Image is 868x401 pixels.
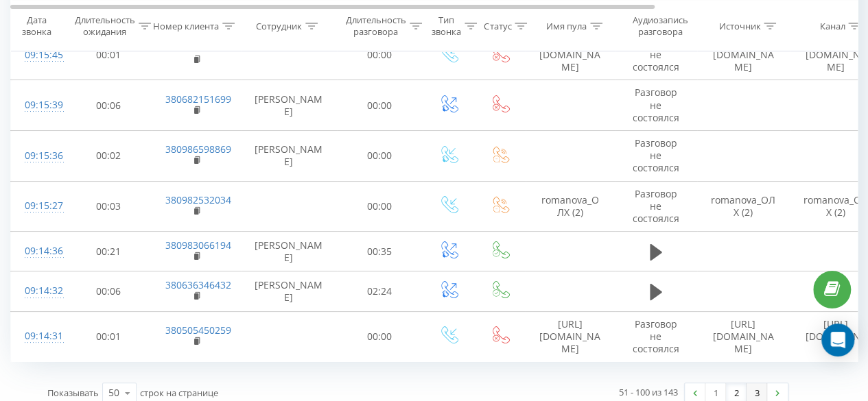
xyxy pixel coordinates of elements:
span: Разговор не состоялся [633,187,679,225]
td: 00:00 [337,80,423,131]
a: 380983066194 [165,239,231,252]
td: 00:01 [66,29,152,80]
td: [PERSON_NAME] [241,232,337,271]
a: 380505450259 [165,324,231,337]
td: [PERSON_NAME] [241,271,337,311]
td: romanova_ОЛХ (2) [526,181,615,232]
div: Статус [484,20,511,32]
a: 380636346432 [165,278,231,291]
td: 00:06 [66,271,152,311]
span: Разговор не состоялся [633,36,679,73]
div: Длительность ожидания [75,14,135,38]
td: 00:00 [337,181,423,232]
div: Источник [718,20,760,32]
div: 09:15:36 [25,143,52,169]
span: Разговор не состоялся [633,317,679,355]
td: [PERSON_NAME] [241,80,337,131]
div: 51 - 100 из 143 [619,385,678,399]
td: [URL][DOMAIN_NAME] [526,29,615,80]
td: 00:35 [337,232,423,271]
td: 00:00 [337,311,423,362]
div: 50 [108,386,119,400]
span: строк на странице [140,387,218,399]
div: Тип звонка [432,14,461,38]
a: 380682151699 [165,93,231,106]
td: 00:21 [66,232,152,271]
div: 09:15:39 [25,92,52,119]
div: Дата звонка [11,14,62,38]
td: 02:24 [337,271,423,311]
td: [URL][DOMAIN_NAME] [526,311,615,362]
div: 09:14:36 [25,238,52,265]
td: 00:01 [66,311,152,362]
td: 00:00 [337,131,423,182]
td: romanova_ОЛХ (2) [697,181,790,232]
div: Канал [819,20,845,32]
td: [URL][DOMAIN_NAME] [697,29,790,80]
div: 09:14:32 [25,278,52,304]
a: 380986598869 [165,143,231,156]
div: Open Intercom Messenger [821,324,854,356]
td: 00:02 [66,131,152,182]
a: 380982532034 [165,193,231,206]
div: Сотрудник [256,20,302,32]
div: 09:15:27 [25,193,52,219]
td: 00:03 [66,181,152,232]
div: 09:14:31 [25,323,52,350]
span: Показывать [47,387,99,399]
span: Разговор не состоялся [633,136,679,174]
td: 00:06 [66,80,152,131]
div: Аудиозапись разговора [626,14,693,38]
span: Разговор не состоялся [633,86,679,123]
div: Длительность разговора [346,14,406,38]
td: 00:00 [337,29,423,80]
div: Имя пула [546,20,587,32]
div: Номер клиента [153,20,219,32]
td: [URL][DOMAIN_NAME] [697,311,790,362]
div: 09:15:45 [25,42,52,69]
td: [PERSON_NAME] [241,131,337,182]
